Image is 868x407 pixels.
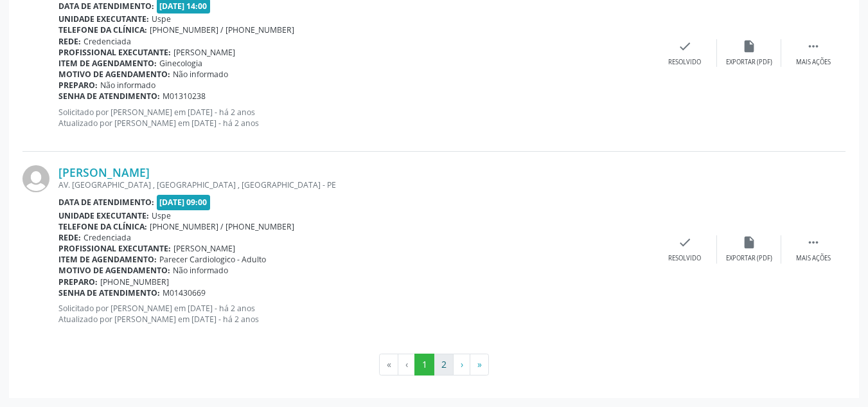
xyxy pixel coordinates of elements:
[150,24,294,35] span: [PHONE_NUMBER] / [PHONE_NUMBER]
[742,235,756,249] i: insert_drive_file
[58,47,171,58] b: Profissional executante:
[668,58,701,67] div: Resolvido
[58,179,653,190] div: AV. [GEOGRAPHIC_DATA] , [GEOGRAPHIC_DATA] , [GEOGRAPHIC_DATA] - PE
[726,254,772,263] div: Exportar (PDF)
[58,243,171,254] b: Profissional executante:
[678,39,692,53] i: check
[152,14,171,24] span: Uspe
[173,265,228,276] span: Não informado
[806,235,820,249] i: 
[58,1,154,12] b: Data de atendimento:
[58,303,653,325] p: Solicitado por [PERSON_NAME] em [DATE] - há 2 anos Atualizado por [PERSON_NAME] em [DATE] - há 2 ...
[58,69,170,80] b: Motivo de agendamento:
[58,197,154,208] b: Data de atendimento:
[434,354,454,375] button: Go to page 2
[58,254,157,265] b: Item de agendamento:
[100,276,169,287] span: [PHONE_NUMBER]
[159,254,266,265] span: Parecer Cardiologico - Adulto
[58,58,157,69] b: Item de agendamento:
[157,195,211,210] span: [DATE] 09:00
[58,91,160,102] b: Senha de atendimento:
[150,221,294,232] span: [PHONE_NUMBER] / [PHONE_NUMBER]
[796,254,831,263] div: Mais ações
[159,58,202,69] span: Ginecologia
[163,287,206,298] span: M01430669
[796,58,831,67] div: Mais ações
[58,287,160,298] b: Senha de atendimento:
[58,14,149,24] b: Unidade executante:
[414,354,434,375] button: Go to page 1
[84,36,131,47] span: Credenciada
[58,36,81,47] b: Rede:
[470,354,489,375] button: Go to last page
[84,232,131,243] span: Credenciada
[58,80,98,91] b: Preparo:
[668,254,701,263] div: Resolvido
[100,80,155,91] span: Não informado
[58,24,147,35] b: Telefone da clínica:
[726,58,772,67] div: Exportar (PDF)
[678,235,692,249] i: check
[58,265,170,276] b: Motivo de agendamento:
[806,39,820,53] i: 
[22,354,846,375] ul: Pagination
[58,107,653,129] p: Solicitado por [PERSON_NAME] em [DATE] - há 2 anos Atualizado por [PERSON_NAME] em [DATE] - há 2 ...
[453,354,470,375] button: Go to next page
[163,91,206,102] span: M01310238
[58,232,81,243] b: Rede:
[58,165,150,179] a: [PERSON_NAME]
[173,243,235,254] span: [PERSON_NAME]
[58,210,149,221] b: Unidade executante:
[173,69,228,80] span: Não informado
[22,165,49,192] img: img
[58,221,147,232] b: Telefone da clínica:
[152,210,171,221] span: Uspe
[173,47,235,58] span: [PERSON_NAME]
[742,39,756,53] i: insert_drive_file
[58,276,98,287] b: Preparo:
